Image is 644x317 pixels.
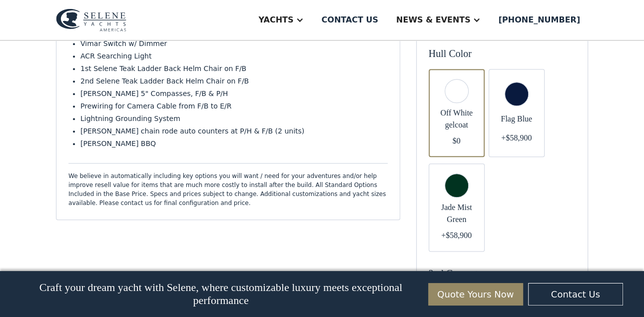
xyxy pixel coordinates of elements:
[80,38,388,49] li: Vimar Switch w/ Dimmer
[429,46,576,61] div: Hull Color
[80,63,388,74] li: 1st Selene Teak Ladder Back Helm Chair on F/B
[437,201,477,225] span: Jade Mist Green
[56,8,126,31] img: logo
[497,113,537,125] span: Flag Blue
[437,107,477,131] span: Off White gelcoat
[429,266,576,281] div: 2nd Generator
[441,229,472,241] div: +$58,900
[80,138,388,149] li: [PERSON_NAME] BBQ
[499,14,580,26] div: [PHONE_NUMBER]
[68,171,388,207] div: We believe in automatically including key options you will want / need for your adventures and/or...
[396,14,471,26] div: News & EVENTS
[321,14,378,26] div: Contact us
[80,101,388,111] li: Prewiring for Camera Cable from F/B to E/R
[428,283,523,305] a: Quote Yours Now
[21,281,421,307] p: Craft your dream yacht with Selene, where customizable luxury meets exceptional performance
[80,126,388,136] li: [PERSON_NAME] chain rode auto counters at P/H & F/B (2 units)
[80,113,388,124] li: Lightning Grounding System
[453,135,461,147] div: $0
[258,14,293,26] div: Yachts
[501,132,532,144] div: +$58,900
[80,76,388,86] li: 2nd Selene Teak Ladder Back Helm Chair on F/B
[80,51,388,61] li: ACR Searching Light
[80,88,388,99] li: [PERSON_NAME] 5" Compasses, F/B & P/H
[528,283,623,305] a: Contact Us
